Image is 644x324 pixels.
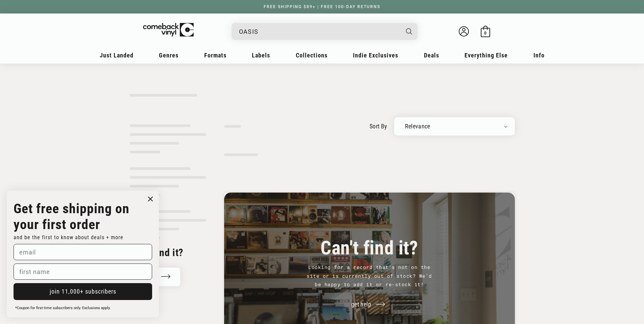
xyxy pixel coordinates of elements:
[241,241,498,256] h3: Can't find it?
[400,23,418,40] button: Search
[369,122,387,131] label: sort by
[257,4,387,9] a: FREE SHIPPING $89+ | FREE 100-DAY RETURNS
[159,52,178,59] span: Genres
[239,25,399,39] input: When autocomplete results are available use up and down arrows to review and enter to select
[14,201,129,232] strong: Get free shipping on your first order
[464,52,508,59] span: Everything Else
[145,194,156,204] button: Close dialog
[484,30,486,35] span: 0
[252,52,270,59] span: Labels
[344,295,395,314] a: get help
[204,52,226,59] span: Formats
[100,52,134,59] span: Just Landed
[296,52,328,59] span: Collections
[305,263,434,289] p: Looking for a record that's not on the site or is currently out of stock? We'd be happy to add it...
[533,52,545,59] span: Info
[14,264,152,280] input: first name
[14,244,152,260] input: email
[15,306,111,310] span: *Coupon for first-time subscribers only. Exclusions apply.
[14,234,123,241] span: and be the first to know about deals + more
[232,23,418,40] div: Search
[353,52,398,59] span: Indie Exclusives
[424,52,439,59] span: Deals
[14,283,152,300] button: join 11,000+ subscribers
